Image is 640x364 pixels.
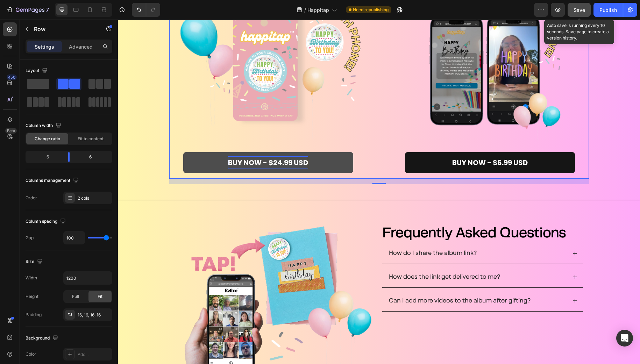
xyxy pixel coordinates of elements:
[64,231,85,244] input: Auto
[132,3,160,17] div: Undo/Redo
[353,7,389,13] span: Need republishing
[75,152,111,162] div: 6
[78,312,111,318] div: 16, 16, 16, 16
[78,351,111,358] div: Add...
[26,176,80,185] div: Columns management
[26,121,63,130] div: Column width
[271,254,383,261] p: How does the link get delivered to me?
[110,137,190,149] div: Rich Text Editor. Editing area: main
[599,6,617,14] div: Publish
[35,43,54,50] p: Settings
[26,217,67,226] div: Column spacing
[26,334,59,343] div: Background
[5,128,17,134] div: Beta
[118,20,640,364] iframe: Design area
[26,195,37,201] div: Order
[265,207,448,220] span: Frequently Asked Questions
[34,25,93,33] p: Row
[287,133,457,154] button: <p><span style="color:rgba(255,255,255,var(--O42jJQ,1));">Buy now - $6.99 USD</span></p>
[26,293,38,300] div: Height
[26,351,36,357] div: Color
[26,66,49,76] div: Layout
[271,278,413,285] p: Can I add more videos to the album after gifting?
[78,195,111,201] div: 2 cols
[110,138,190,148] span: Buy now - $24.99 USD
[69,43,93,50] p: Advanced
[27,152,63,162] div: 6
[65,133,235,154] button: <p><span style="color:rgba(255,255,255,var(--O42jJQ,1));">Buy now - $24.99 USD</span></p>
[593,3,623,17] button: Publish
[26,312,42,318] div: Padding
[304,6,306,14] span: /
[334,138,410,148] span: Buy now - $6.99 USD
[26,235,34,241] div: Gap
[78,136,104,142] span: Fit to content
[46,6,49,14] p: 7
[72,293,79,300] span: Full
[307,6,329,14] span: Happitap
[98,293,102,300] span: Fit
[568,3,591,17] button: Save
[64,272,112,284] input: Auto
[26,257,44,266] div: Size
[35,136,60,142] span: Change ratio
[26,275,37,281] div: Width
[574,7,585,13] span: Save
[7,74,17,80] div: 450
[3,3,52,17] button: 7
[271,230,359,237] p: How do I share the album link?
[616,330,633,347] div: Open Intercom Messenger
